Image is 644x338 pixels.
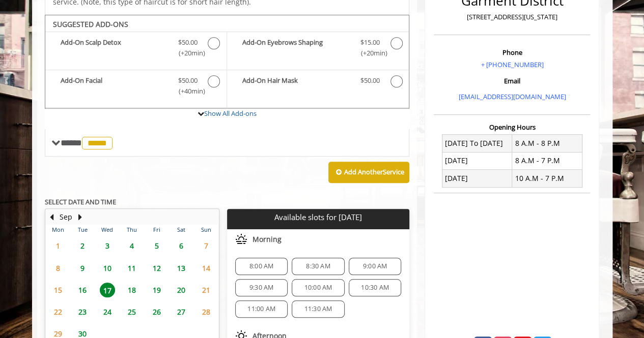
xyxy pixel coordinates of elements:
span: $50.00 [360,75,380,86]
td: Select day20 [169,279,193,301]
span: 21 [199,283,214,297]
td: Select day23 [70,301,95,323]
td: Select day28 [193,301,218,323]
h3: Opening Hours [434,124,590,131]
p: Available slots for [DATE] [231,213,405,222]
th: Sat [169,225,193,235]
div: 8:00 AM [235,258,288,275]
span: 2 [75,238,90,253]
span: 9:00 AM [363,262,387,270]
td: 8 A.M - 8 P.M [512,135,582,152]
span: (+20min ) [355,48,385,58]
b: Add-On Hair Mask [242,75,350,87]
span: 24 [100,304,115,319]
span: 10 [100,261,115,275]
label: Add-On Facial [50,75,221,99]
td: Select day12 [144,257,169,279]
span: 9 [75,261,90,275]
td: Select day24 [95,301,119,323]
div: 10:00 AM [292,279,344,296]
span: 16 [75,283,90,297]
span: 14 [199,261,214,275]
td: Select day17 [95,279,119,301]
td: Select day8 [46,257,70,279]
span: 9:30 AM [249,284,273,292]
span: 8 [50,261,66,275]
span: 11:30 AM [304,305,332,313]
button: Sep [60,211,72,223]
td: Select day11 [120,257,144,279]
label: Add-On Eyebrows Shaping [232,37,404,61]
span: 3 [100,238,115,253]
td: Select day5 [144,235,169,257]
td: Select day7 [193,235,218,257]
b: Add-On Facial [61,75,168,97]
span: 28 [199,304,214,319]
span: 19 [149,283,164,297]
span: 10:00 AM [304,284,332,292]
td: 8 A.M - 7 P.M [512,152,582,169]
span: 22 [50,304,66,319]
td: Select day14 [193,257,218,279]
div: 11:30 AM [292,300,344,318]
span: 13 [174,261,189,275]
td: Select day22 [46,301,70,323]
td: [DATE] [442,170,512,187]
span: 18 [124,283,139,297]
span: $50.00 [178,75,198,86]
th: Wed [95,225,119,235]
img: morning slots [235,233,247,245]
h3: Phone [436,49,587,56]
td: 10 A.M - 7 P.M [512,170,582,187]
span: 15 [50,283,66,297]
span: $50.00 [178,37,198,48]
th: Sun [193,225,218,235]
span: Morning [253,235,282,243]
button: Next Month [76,211,85,223]
div: 9:30 AM [235,279,288,296]
td: Select day18 [120,279,144,301]
span: 11:00 AM [247,305,275,313]
button: Add AnotherService [328,162,409,183]
b: Add-On Scalp Detox [61,37,168,58]
td: Select day10 [95,257,119,279]
div: The Made Man Haircut And Beard Trim Add-onS [45,15,410,109]
div: 10:30 AM [349,279,401,296]
b: SUGGESTED ADD-ONS [53,19,128,29]
span: 20 [174,283,189,297]
span: 17 [100,283,115,297]
span: (+40min ) [173,86,203,97]
a: + [PHONE_NUMBER] [481,60,543,69]
td: Select day21 [193,279,218,301]
th: Tue [70,225,95,235]
span: 5 [149,238,164,253]
span: 8:00 AM [249,262,273,270]
span: $15.00 [360,37,380,48]
span: 27 [174,304,189,319]
th: Thu [120,225,144,235]
td: Select day16 [70,279,95,301]
span: 26 [149,304,164,319]
td: Select day15 [46,279,70,301]
a: [EMAIL_ADDRESS][DOMAIN_NAME] [458,92,566,101]
span: 4 [124,238,139,253]
span: 7 [199,238,214,253]
h3: Email [436,77,587,84]
span: 11 [124,261,139,275]
span: 12 [149,261,164,275]
b: Add-On Eyebrows Shaping [242,37,350,58]
label: Add-On Hair Mask [232,75,404,90]
span: 6 [174,238,189,253]
td: Select day13 [169,257,193,279]
span: 25 [124,304,139,319]
td: Select day27 [169,301,193,323]
a: Show All Add-ons [204,109,257,118]
td: [DATE] To [DATE] [442,135,512,152]
button: Previous Month [48,211,56,223]
span: 8:30 AM [306,262,330,270]
td: Select day3 [95,235,119,257]
label: Add-On Scalp Detox [50,37,221,61]
b: SELECT DATE AND TIME [45,197,116,206]
div: 9:00 AM [349,258,401,275]
span: 1 [50,238,66,253]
